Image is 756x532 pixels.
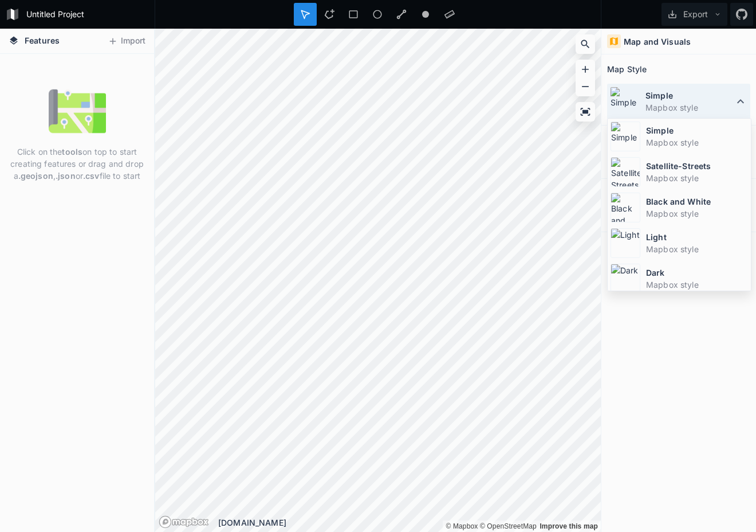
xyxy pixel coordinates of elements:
img: Simple [610,87,640,116]
a: Map feedback [540,522,598,530]
img: empty [49,83,106,140]
dd: Mapbox style [646,136,748,148]
dt: Dark [646,267,748,279]
dd: Mapbox style [646,279,748,291]
img: Satellite-Streets [611,157,640,187]
strong: .csv [83,171,100,181]
dt: Simple [646,124,748,136]
img: Simple [611,122,640,151]
img: Light [611,228,640,258]
img: Dark [611,264,640,294]
strong: .geojson [18,171,53,181]
dd: Mapbox style [645,101,734,114]
button: Import [102,32,151,50]
a: Mapbox [446,522,478,530]
strong: .json [56,171,76,181]
strong: tools [62,147,82,157]
p: Click on the on top to start creating features or drag and drop a , or file to start [9,146,145,182]
img: Black and White [611,193,640,222]
span: Features [25,34,60,46]
a: OpenStreetMap [480,522,537,530]
dt: Light [646,231,748,243]
button: Export [661,3,727,26]
h4: Map and Visuals [624,36,691,48]
dd: Mapbox style [646,208,748,220]
dt: Simple [645,89,734,101]
div: [DOMAIN_NAME] [218,517,601,529]
dt: Black and White [646,195,748,208]
dt: Satellite-Streets [646,160,748,172]
dd: Mapbox style [646,172,748,184]
dd: Mapbox style [646,243,748,255]
a: Mapbox logo [159,515,209,529]
h2: Map Style [607,60,647,78]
